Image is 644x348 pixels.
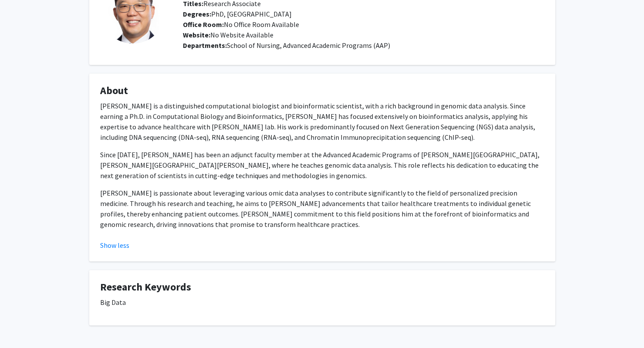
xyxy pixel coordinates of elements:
[227,41,390,50] span: School of Nursing, Advanced Academic Programs (AAP)
[183,30,273,39] span: No Website Available
[100,281,544,294] h4: Research Keywords
[100,149,544,181] p: Since [DATE], [PERSON_NAME] has been an adjunct faculty member at the Advanced Academic Programs ...
[100,84,544,97] h4: About
[183,10,211,18] b: Degrees:
[183,10,292,18] span: PhD, [GEOGRAPHIC_DATA]
[100,240,129,250] button: Show less
[183,41,227,50] b: Departments:
[100,297,544,307] p: Big Data
[183,20,299,29] span: No Office Room Available
[183,30,210,39] b: Website:
[100,188,544,230] p: [PERSON_NAME] is passionate about leveraging various omic data analyses to contribute significant...
[7,309,37,341] iframe: Chat
[183,20,224,29] b: Office Room:
[100,101,544,142] p: [PERSON_NAME] is a distinguished computational biologist and bioinformatic scientist, with a rich...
